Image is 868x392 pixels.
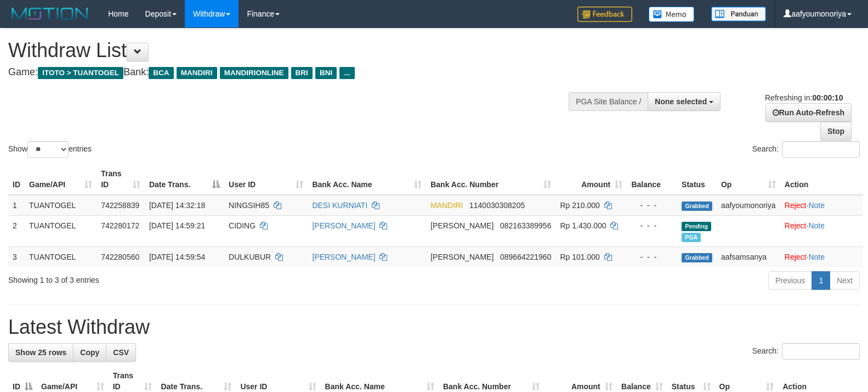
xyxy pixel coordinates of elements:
[560,221,606,230] span: Rp 1.430.000
[555,164,627,195] th: Amount: activate to sort column ascending
[765,93,843,102] span: Refreshing in:
[780,164,863,195] th: Action
[80,348,99,357] span: Copy
[469,201,525,210] span: Copy 1140030308205 to clipboard
[312,201,367,210] a: DESI KURNIATI
[291,67,313,79] span: BRI
[430,253,493,261] span: [PERSON_NAME]
[224,164,308,195] th: User ID: activate to sort column ascending
[717,195,780,216] td: aafyoumonoriya
[560,201,599,210] span: Rp 210.000
[25,164,97,195] th: Game/API: activate to sort column ascending
[569,92,648,111] div: PGA Site Balance /
[820,122,852,141] a: Stop
[808,221,825,230] a: Note
[8,40,568,61] h1: Withdraw List
[106,343,136,362] a: CSV
[25,247,97,267] td: TUANTOGEL
[780,215,863,247] td: ·
[780,195,863,216] td: ·
[500,253,551,261] span: Copy 089664221960 to clipboard
[430,201,463,210] span: MANDIRI
[101,201,139,210] span: 742258839
[631,200,673,211] div: - - -
[149,253,205,261] span: [DATE] 14:59:54
[8,164,25,195] th: ID
[312,221,375,230] a: [PERSON_NAME]
[682,253,712,262] span: Grabbed
[27,141,69,158] select: Showentries
[8,5,92,22] img: MOTION_logo.png
[73,343,106,362] a: Copy
[25,215,97,247] td: TUANTOGEL
[25,195,97,216] td: TUANTOGEL
[785,201,807,210] a: Reject
[648,92,721,111] button: None selected
[315,67,337,79] span: BNI
[308,164,426,195] th: Bank Acc. Name: activate to sort column ascending
[808,253,825,261] a: Note
[649,7,695,22] img: Button%20Memo.svg
[8,67,568,78] h4: Game: Bank:
[149,67,173,79] span: BCA
[785,221,807,230] a: Reject
[752,141,860,158] label: Search:
[627,164,677,195] th: Balance
[682,201,712,211] span: Grabbed
[830,271,860,290] a: Next
[812,271,830,290] a: 1
[500,221,551,230] span: Copy 082163389956 to clipboard
[631,220,673,231] div: - - -
[717,247,780,267] td: aafsamsanya
[229,221,256,230] span: CIDING
[97,164,145,195] th: Trans ID: activate to sort column ascending
[149,221,205,230] span: [DATE] 14:59:21
[752,343,860,360] label: Search:
[430,221,493,230] span: [PERSON_NAME]
[229,253,271,261] span: DULKUBUR
[8,316,860,338] h1: Latest Withdraw
[780,247,863,267] td: ·
[149,201,205,210] span: [DATE] 14:32:18
[101,253,139,261] span: 742280560
[101,221,139,230] span: 742280172
[8,270,354,285] div: Showing 1 to 3 of 3 entries
[812,93,843,102] strong: 00:00:10
[8,195,25,216] td: 1
[682,222,711,231] span: Pending
[808,201,825,210] a: Note
[38,67,123,79] span: ITOTO > TUANTOGEL
[560,253,599,261] span: Rp 101.000
[8,215,25,247] td: 2
[631,251,673,262] div: - - -
[677,164,717,195] th: Status
[785,253,807,261] a: Reject
[145,164,224,195] th: Date Trans.: activate to sort column descending
[768,271,812,290] a: Previous
[339,67,354,79] span: ...
[8,343,73,362] a: Show 25 rows
[15,348,66,357] span: Show 25 rows
[229,201,269,210] span: NINGSIH85
[220,67,288,79] span: MANDIRIONLINE
[577,7,632,22] img: Feedback.jpg
[717,164,780,195] th: Op: activate to sort column ascending
[426,164,555,195] th: Bank Acc. Number: activate to sort column ascending
[782,141,860,158] input: Search:
[177,67,217,79] span: MANDIRI
[655,97,707,106] span: None selected
[682,233,701,242] span: Marked by aafdream
[8,141,92,158] label: Show entries
[765,103,852,122] a: Run Auto-Refresh
[711,7,766,21] img: panduan.png
[8,247,25,267] td: 3
[312,253,375,261] a: [PERSON_NAME]
[113,348,129,357] span: CSV
[782,343,860,360] input: Search:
